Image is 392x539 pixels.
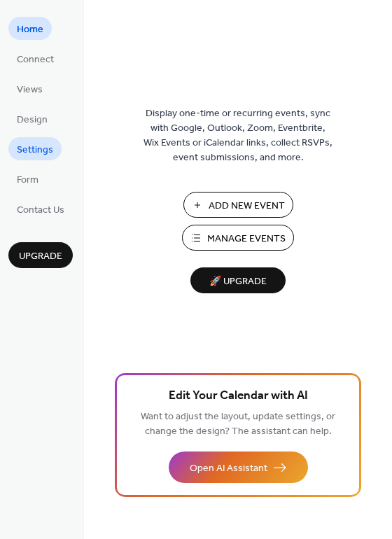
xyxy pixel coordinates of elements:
span: Want to adjust the layout, update settings, or change the design? The assistant can help. [141,407,335,441]
a: Views [8,77,51,100]
span: Views [17,83,43,97]
span: Edit Your Calendar with AI [169,386,308,406]
a: Connect [8,47,62,70]
span: Display one-time or recurring events, sync with Google, Outlook, Zoom, Eventbrite, Wix Events or ... [143,106,332,165]
span: Contact Us [17,203,64,218]
span: Form [17,173,38,188]
span: Open AI Assistant [190,461,267,476]
a: Form [8,167,47,190]
span: Manage Events [207,232,286,246]
span: Home [17,22,43,37]
span: Connect [17,52,54,67]
a: Contact Us [8,197,73,220]
button: Add New Event [183,192,293,218]
a: Settings [8,137,62,160]
a: Home [8,17,52,40]
span: Add New Event [209,199,285,213]
span: Design [17,113,48,127]
span: Settings [17,143,53,157]
span: 🚀 Upgrade [199,272,277,291]
a: Design [8,107,56,130]
button: Upgrade [8,242,73,268]
button: Manage Events [182,225,294,251]
span: Upgrade [19,249,62,264]
button: 🚀 Upgrade [190,267,286,293]
button: Open AI Assistant [169,451,308,483]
